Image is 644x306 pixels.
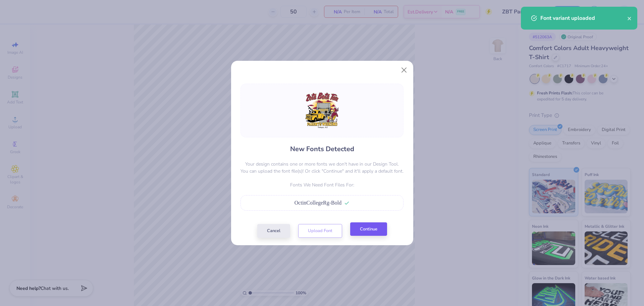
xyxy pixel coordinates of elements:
[294,200,341,206] span: OctinCollegeRg-Bold
[240,181,404,188] p: Fonts We Need Font Files For:
[257,224,290,238] button: Cancel
[350,222,387,236] button: Continue
[540,14,627,22] div: Font variant uploaded
[397,64,410,77] button: Close
[290,144,354,154] h4: New Fonts Detected
[240,161,404,175] p: Your design contains one or more fonts we don't have in our Design Tool. You can upload the font ...
[627,14,632,22] button: close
